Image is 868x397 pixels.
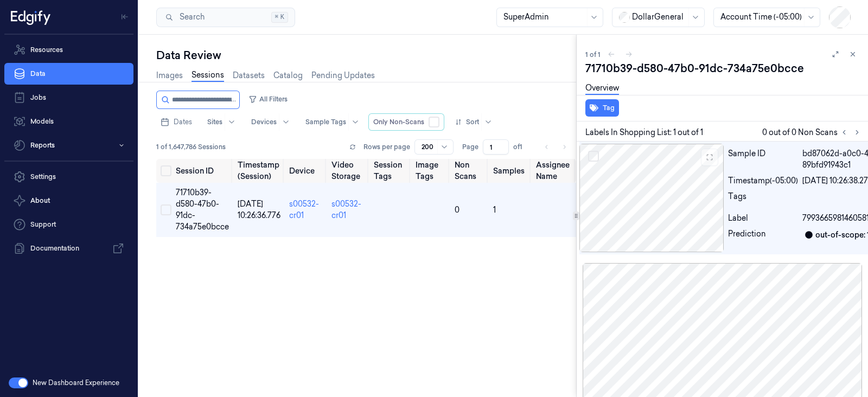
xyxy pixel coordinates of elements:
a: Images [156,70,183,81]
a: s00532-cr01 [289,199,319,220]
button: Dates [156,113,196,131]
span: 1 of 1 [585,50,601,59]
th: Assignee Name [532,159,576,183]
a: Models [4,111,133,132]
a: Datasets [233,70,265,81]
a: Pending Updates [311,70,375,81]
span: Only Non-Scans [373,117,424,127]
th: Session Tags [369,159,411,183]
div: Sample ID [728,148,798,171]
div: Timestamp (-05:00) [728,175,798,187]
span: Dates [174,117,192,127]
span: 71710b39-d580-47b0-91dc-734a75e0bcce [176,188,229,232]
th: Timestamp (Session) [233,159,285,183]
span: [DATE] 10:26:36.776 [238,199,280,220]
nav: pagination [539,139,572,155]
button: Tag [585,99,619,117]
th: Samples [489,159,532,183]
th: Device [285,159,327,183]
div: 71710b39-d580-47b0-91dc-734a75e0bcce [585,61,859,76]
p: Rows per page [363,142,410,152]
a: Catalog [273,70,303,81]
a: Support [4,214,133,235]
a: Data [4,63,133,85]
div: Prediction [728,228,798,241]
button: Reports [4,135,133,156]
a: Overview [585,82,619,95]
th: Session ID [171,159,233,183]
th: Image Tags [411,159,450,183]
a: Jobs [4,87,133,108]
a: Resources [4,39,133,61]
button: About [4,190,133,212]
div: Data Review [156,48,576,63]
span: 0 out of 0 Non Scans [762,126,864,139]
span: 0 [455,205,459,215]
div: Label [728,213,798,224]
a: s00532-cr01 [331,199,361,220]
span: 1 of 1,647,786 Sessions [156,142,226,152]
span: Labels In Shopping List: 1 out of 1 [585,127,703,138]
span: 1 [493,205,496,215]
button: Select all [161,165,171,176]
a: Documentation [4,238,133,259]
div: Tags [728,191,798,208]
button: Search⌘K [156,8,295,27]
button: Toggle Navigation [116,8,133,25]
a: Settings [4,166,133,188]
a: Sessions [192,69,224,82]
button: Select row [588,151,599,162]
th: Video Storage [327,159,369,183]
th: Non Scans [450,159,489,183]
span: Search [175,11,205,23]
button: Select row [161,204,171,215]
span: Page [462,142,478,152]
button: All Filters [244,91,292,108]
span: of 1 [513,142,531,152]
